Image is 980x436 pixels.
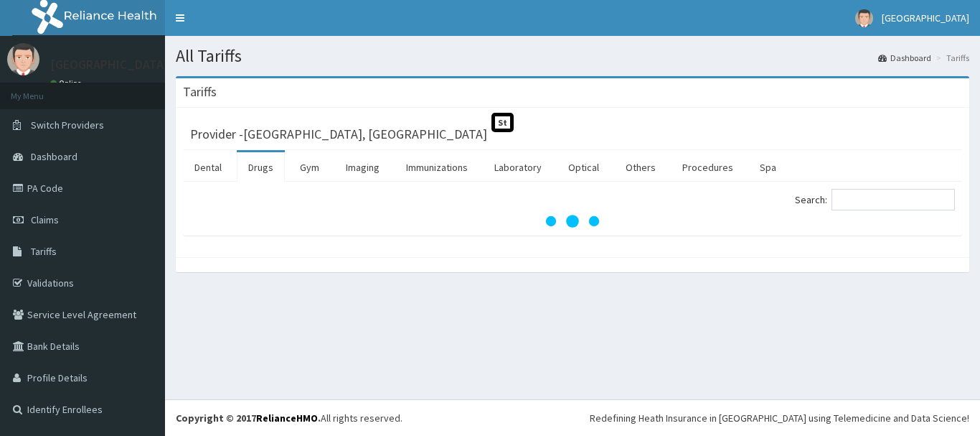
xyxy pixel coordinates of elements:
[933,52,969,64] li: Tariffs
[395,152,479,182] a: Immunizations
[176,412,321,425] strong: Copyright © 2017 .
[878,52,931,64] a: Dashboard
[614,152,667,182] a: Others
[557,152,611,182] a: Optical
[334,152,391,182] a: Imaging
[50,58,169,71] p: [GEOGRAPHIC_DATA]
[795,189,955,210] label: Search:
[31,245,57,258] span: Tariffs
[855,9,873,27] img: User Image
[483,152,553,182] a: Laboratory
[544,193,601,250] svg: audio-loading
[590,411,969,425] div: Redefining Heath Insurance in [GEOGRAPHIC_DATA] using Telemedicine and Data Science!
[288,152,331,182] a: Gym
[7,43,39,75] img: User Image
[176,47,969,65] h1: All Tariffs
[183,152,233,182] a: Dental
[237,152,285,182] a: Drugs
[256,412,318,425] a: RelianceHMO
[491,113,514,132] span: St
[671,152,745,182] a: Procedures
[165,399,980,436] footer: All rights reserved.
[190,128,487,141] h3: Provider - [GEOGRAPHIC_DATA], [GEOGRAPHIC_DATA]
[31,119,104,131] span: Switch Providers
[882,11,969,24] span: [GEOGRAPHIC_DATA]
[831,189,955,210] input: Search:
[50,78,85,88] a: Online
[31,213,59,226] span: Claims
[31,150,77,163] span: Dashboard
[748,152,788,182] a: Spa
[183,85,217,98] h3: Tariffs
